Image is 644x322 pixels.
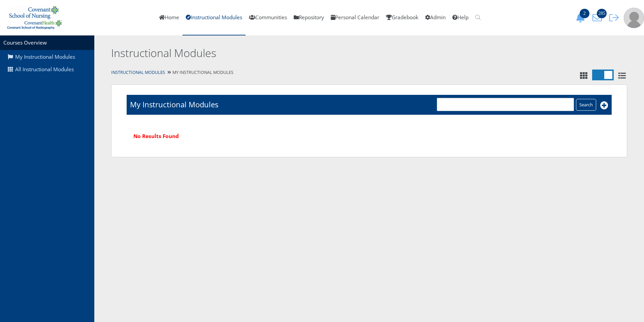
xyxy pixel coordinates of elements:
[580,9,589,18] span: 2
[94,68,644,78] div: My Instructional Modules
[130,99,218,110] h1: My Instructional Modules
[127,126,612,147] div: No Results Found
[579,72,589,79] i: Tile
[590,14,607,21] a: 285
[597,9,607,18] span: 285
[3,39,47,46] a: Courses Overview
[576,99,596,111] input: Search
[573,14,590,21] a: 2
[617,72,627,79] i: List
[624,8,644,28] img: user-profile-default-picture.png
[600,101,608,109] i: Add New
[573,13,590,23] button: 2
[590,13,607,23] button: 285
[111,70,165,75] a: Instructional Modules
[111,46,511,61] h2: Instructional Modules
